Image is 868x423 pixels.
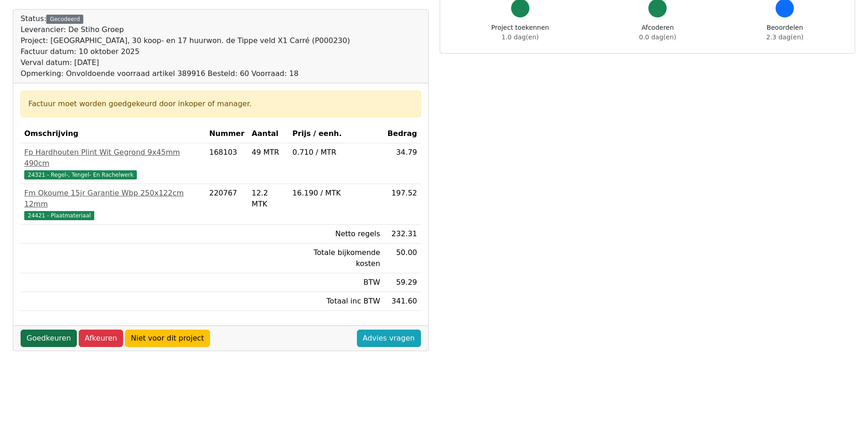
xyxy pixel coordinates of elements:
td: 220767 [205,184,248,225]
span: 2.3 dag(en) [766,33,803,41]
div: Beoordelen [766,23,803,42]
div: Project: [GEOGRAPHIC_DATA], 30 koop- en 17 huurwon. de Tippe veld X1 Carré (P000230) [21,35,350,46]
div: Factuur datum: 10 oktober 2025 [21,46,350,57]
th: Bedrag [384,125,421,143]
td: BTW [289,273,384,292]
th: Prijs / eenh. [289,125,384,143]
div: Afcoderen [639,23,676,42]
th: Aantal [248,125,289,143]
td: Totale bijkomende kosten [289,244,384,273]
td: Totaal inc BTW [289,292,384,311]
th: Omschrijving [21,125,205,143]
div: Factuur moet worden goedgekeurd door inkoper of manager. [28,98,413,109]
div: Status: [21,13,350,79]
td: 59.29 [384,273,421,292]
div: Project toekennen [491,23,549,42]
span: 24321 - Regel-, Tengel- En Rachelwerk [24,170,137,179]
a: Goedkeuren [21,330,77,347]
td: 197.52 [384,184,421,225]
a: Fm Okoume 15jr Garantie Wbp 250x122cm 12mm24421 - Plaatmateriaal [24,188,202,221]
td: 341.60 [384,292,421,311]
a: Niet voor dit project [125,330,210,347]
th: Nummer [205,125,248,143]
div: Gecodeerd [46,15,83,24]
a: Advies vragen [357,330,421,347]
td: 34.79 [384,143,421,184]
td: 168103 [205,143,248,184]
div: 16.190 / MTK [292,188,380,199]
div: 12.2 MTK [252,188,285,210]
span: 24421 - Plaatmateriaal [24,211,94,220]
td: Netto regels [289,225,384,244]
span: 1.0 dag(en) [501,33,539,41]
div: 0.710 / MTR [292,147,380,158]
div: Verval datum: [DATE] [21,57,350,68]
div: Opmerking: Onvoldoende voorraad artikel 389916 Besteld: 60 Voorraad: 18 [21,68,350,79]
td: 232.31 [384,225,421,244]
td: 50.00 [384,244,421,273]
div: Leverancier: De Stiho Groep [21,24,350,35]
div: 49 MTR [252,147,285,158]
a: Fp Hardhouten Plint Wit Gegrond 9x45mm 490cm24321 - Regel-, Tengel- En Rachelwerk [24,147,202,180]
div: Fp Hardhouten Plint Wit Gegrond 9x45mm 490cm [24,147,202,169]
span: 0.0 dag(en) [639,33,676,41]
a: Afkeuren [79,330,123,347]
div: Fm Okoume 15jr Garantie Wbp 250x122cm 12mm [24,188,202,210]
